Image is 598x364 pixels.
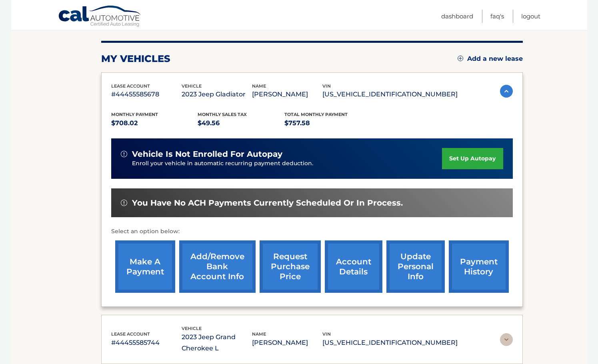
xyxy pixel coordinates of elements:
[322,331,331,337] span: vin
[111,227,513,236] p: Select an option below:
[490,10,504,23] a: FAQ's
[182,332,252,354] p: 2023 Jeep Grand Cherokee L
[449,240,509,293] a: payment history
[458,55,523,63] a: Add a new lease
[101,53,170,65] h2: my vehicles
[111,337,182,348] p: #44455585744
[132,198,403,208] span: You have no ACH payments currently scheduled or in process.
[182,89,252,100] p: 2023 Jeep Gladiator
[179,240,256,293] a: Add/Remove bank account info
[198,112,247,117] span: Monthly sales Tax
[252,83,266,89] span: name
[111,89,182,100] p: #44455585678
[322,89,458,100] p: [US_VEHICLE_IDENTIFICATION_NUMBER]
[252,337,322,348] p: [PERSON_NAME]
[325,240,382,293] a: account details
[386,240,445,293] a: update personal info
[284,118,371,129] p: $757.58
[322,83,331,89] span: vin
[58,5,142,28] a: Cal Automotive
[458,56,463,61] img: add.svg
[115,240,175,293] a: make a payment
[252,331,266,337] span: name
[111,118,198,129] p: $708.02
[322,337,458,348] p: [US_VEHICLE_IDENTIFICATION_NUMBER]
[441,10,473,23] a: Dashboard
[111,112,158,117] span: Monthly Payment
[111,331,150,337] span: lease account
[111,83,150,89] span: lease account
[521,10,540,23] a: Logout
[284,112,348,117] span: Total Monthly Payment
[182,326,202,331] span: vehicle
[252,89,322,100] p: [PERSON_NAME]
[121,151,127,157] img: alert-white.svg
[198,118,284,129] p: $49.56
[260,240,321,293] a: request purchase price
[500,85,513,98] img: accordion-active.svg
[442,148,503,169] a: set up autopay
[132,149,282,159] span: vehicle is not enrolled for autopay
[182,83,202,89] span: vehicle
[121,200,127,206] img: alert-white.svg
[500,333,513,346] img: accordion-rest.svg
[132,159,442,168] p: Enroll your vehicle in automatic recurring payment deduction.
